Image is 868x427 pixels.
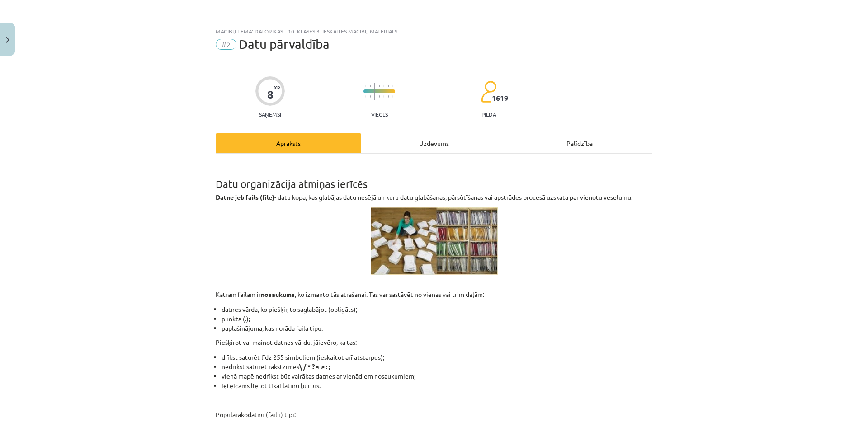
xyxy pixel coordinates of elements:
p: Saņemsi [255,111,285,117]
img: icon-short-line-57e1e144782c952c97e751825c79c345078a6d821885a25fce030b3d8c18986b.svg [392,95,393,98]
li: nedrīkst saturēt rakstzīmes [222,362,652,371]
li: ieteicams lietot tikai latīņu burtus. [222,381,652,390]
span: Datu pārvaldība [239,37,330,52]
img: icon-long-line-d9ea69661e0d244f92f715978eff75569469978d946b2353a9bb055b3ed8787d.svg [374,83,375,100]
img: icon-short-line-57e1e144782c952c97e751825c79c345078a6d821885a25fce030b3d8c18986b.svg [365,85,366,87]
span: #2 [216,39,236,50]
img: icon-short-line-57e1e144782c952c97e751825c79c345078a6d821885a25fce030b3d8c18986b.svg [383,95,384,98]
li: vienā mapē nedrīkst būt vairākas datnes ar vienādiem nosaukumiem; [222,371,652,381]
div: Uzdevums [361,133,507,153]
img: icon-short-line-57e1e144782c952c97e751825c79c345078a6d821885a25fce030b3d8c18986b.svg [365,95,366,98]
img: icon-short-line-57e1e144782c952c97e751825c79c345078a6d821885a25fce030b3d8c18986b.svg [388,85,389,87]
p: Piešķirot vai mainot datnes vārdu, jāievēro, ka tas: [216,338,652,347]
strong: \ / * ? < > : ; [299,362,330,371]
img: icon-short-line-57e1e144782c952c97e751825c79c345078a6d821885a25fce030b3d8c18986b.svg [370,85,371,87]
u: datņu (failu) tipi [248,410,294,418]
p: Katram failam ir , ko izmanto tās atrašanai. Tas var sastāvēt no vienas vai trim daļām: [216,280,652,299]
img: icon-short-line-57e1e144782c952c97e751825c79c345078a6d821885a25fce030b3d8c18986b.svg [370,95,371,98]
img: icon-short-line-57e1e144782c952c97e751825c79c345078a6d821885a25fce030b3d8c18986b.svg [388,95,389,98]
li: paplašinājuma, kas norāda faila tipu. [222,324,652,333]
li: drīkst saturēt līdz 255 simboliem (ieskaitot arī atstarpes); [222,352,652,362]
p: Viegls [371,111,388,117]
div: Apraksts [216,133,361,153]
h1: Datu organizācija atmiņas ierīcēs [216,162,652,190]
li: datnes vārda, ko piešķir, to saglabājot (obligāts); [222,305,652,314]
img: icon-short-line-57e1e144782c952c97e751825c79c345078a6d821885a25fce030b3d8c18986b.svg [383,85,384,87]
img: icon-short-line-57e1e144782c952c97e751825c79c345078a6d821885a25fce030b3d8c18986b.svg [392,85,393,87]
div: Palīdzība [507,133,652,153]
div: Mācību tēma: Datorikas - 10. klases 3. ieskaites mācību materiāls [216,28,652,34]
img: icon-short-line-57e1e144782c952c97e751825c79c345078a6d821885a25fce030b3d8c18986b.svg [379,85,380,87]
p: Populārāko : [216,410,652,419]
span: XP [274,85,280,90]
span: 1619 [492,94,508,102]
strong: nosaukums [261,290,295,298]
img: students-c634bb4e5e11cddfef0936a35e636f08e4e9abd3cc4e673bd6f9a4125e45ecb1.svg [481,80,496,103]
img: icon-short-line-57e1e144782c952c97e751825c79c345078a6d821885a25fce030b3d8c18986b.svg [379,95,380,98]
p: pilda [481,111,496,117]
div: 8 [267,88,274,101]
li: punkta (.); [222,314,652,324]
p: - datu kopa, kas glabājas datu nesējā un kuru datu glabāšanas, pārsūtīšanas vai apstrādes procesā... [216,192,652,202]
img: icon-close-lesson-0947bae3869378f0d4975bcd49f059093ad1ed9edebbc8119c70593378902aed.svg [6,37,9,43]
strong: Datne jeb fails (file) [216,193,274,201]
